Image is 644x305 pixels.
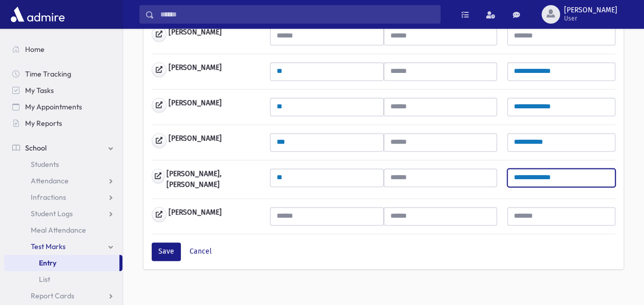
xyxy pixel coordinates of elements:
[169,27,222,42] b: [PERSON_NAME]
[4,189,122,205] a: Infractions
[25,69,71,79] span: Time Tracking
[39,275,50,284] span: List
[25,102,82,111] span: My Appointments
[564,6,617,14] span: [PERSON_NAME]
[169,98,222,112] b: [PERSON_NAME]
[190,247,212,256] a: Cancel
[25,119,62,128] span: My Reports
[167,168,260,190] b: [PERSON_NAME], [PERSON_NAME]
[169,207,222,222] b: [PERSON_NAME]
[169,62,222,77] b: [PERSON_NAME]
[4,156,122,173] a: Students
[4,66,122,82] a: Time Tracking
[25,143,47,153] span: School
[4,255,119,271] a: Entry
[25,45,45,54] span: Home
[4,288,122,304] a: Report Cards
[4,238,122,255] a: Test Marks
[31,209,73,218] span: Student Logs
[31,291,74,300] span: Report Cards
[31,193,66,202] span: Infractions
[31,225,86,235] span: Meal Attendance
[4,173,122,189] a: Attendance
[154,5,440,24] input: Search
[31,242,66,251] span: Test Marks
[31,176,69,185] span: Attendance
[39,258,56,268] span: Entry
[4,41,122,58] a: Home
[4,205,122,222] a: Student Logs
[4,115,122,131] a: My Reports
[25,86,54,95] span: My Tasks
[4,271,122,288] a: List
[152,242,181,261] button: Save
[4,82,122,99] a: My Tasks
[4,140,122,156] a: School
[8,4,67,25] img: AdmirePro
[169,133,222,148] b: [PERSON_NAME]
[564,14,617,23] span: User
[4,99,122,115] a: My Appointments
[31,160,59,169] span: Students
[4,222,122,238] a: Meal Attendance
